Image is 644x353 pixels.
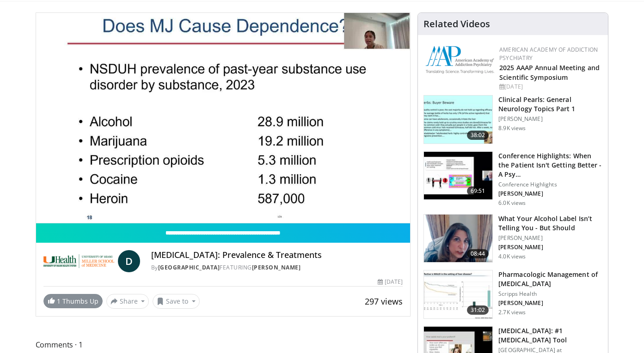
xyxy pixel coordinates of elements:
[43,294,103,308] a: 1 Thumbs Up
[118,250,140,272] a: D
[498,151,602,179] h3: Conference Highlights: When the Patient Isn't Getting Better - A Psy…
[498,181,602,188] p: Conference Highlights
[467,131,489,140] span: 38:02
[252,263,301,271] a: [PERSON_NAME]
[467,305,489,315] span: 31:02
[498,125,526,132] p: 8.9K views
[424,96,492,144] img: 91ec4e47-6cc3-4d45-a77d-be3eb23d61cb.150x105_q85_crop-smart_upscale.jpg
[36,339,411,351] span: Comments 1
[498,253,526,260] p: 4.0K views
[425,46,495,74] img: f7c290de-70ae-47e0-9ae1-04035161c232.png.150x105_q85_autocrop_double_scale_upscale_version-0.2.png
[499,63,600,82] a: 2025 AAAP Annual Meeting and Scientific Symposium
[151,250,403,260] h4: [MEDICAL_DATA]: Prevalence & Treatments
[158,263,220,271] a: [GEOGRAPHIC_DATA]
[423,270,602,319] a: 31:02 Pharmacologic Management of [MEDICAL_DATA] Scripps Health [PERSON_NAME] 2.7K views
[499,46,598,62] a: American Academy of Addiction Psychiatry
[498,326,602,345] h3: [MEDICAL_DATA]: #1 [MEDICAL_DATA] Tool
[151,263,403,272] div: By FEATURING
[498,199,526,207] p: 6.0K views
[378,278,403,286] div: [DATE]
[423,95,602,144] a: 38:02 Clinical Pearls: General Neurology Topics Part 1 [PERSON_NAME] 8.9K views
[499,83,601,91] div: [DATE]
[423,18,490,30] h4: Related Videos
[57,297,61,305] span: 1
[467,249,489,258] span: 08:44
[498,115,602,123] p: [PERSON_NAME]
[423,151,602,207] a: 69:51 Conference Highlights: When the Patient Isn't Getting Better - A Psy… Conference Highlights...
[498,244,602,251] p: [PERSON_NAME]
[424,215,492,263] img: 3c46fb29-c319-40f0-ac3f-21a5db39118c.png.150x105_q85_crop-smart_upscale.png
[498,190,602,197] p: [PERSON_NAME]
[498,299,602,307] p: [PERSON_NAME]
[423,214,602,263] a: 08:44 What Your Alcohol Label Isn’t Telling You - But Should [PERSON_NAME] [PERSON_NAME] 4.0K views
[365,296,403,307] span: 297 views
[467,186,489,196] span: 69:51
[424,152,492,200] img: 4362ec9e-0993-4580-bfd4-8e18d57e1d49.150x105_q85_crop-smart_upscale.jpg
[498,309,526,316] p: 2.7K views
[498,234,602,242] p: [PERSON_NAME]
[36,13,411,223] video-js: Video Player
[153,294,200,309] button: Save to
[424,270,492,318] img: b20a009e-c028-45a8-b15f-eefb193e12bc.150x105_q85_crop-smart_upscale.jpg
[43,250,114,272] img: University of Miami
[106,294,149,309] button: Share
[498,214,602,233] h3: What Your Alcohol Label Isn’t Telling You - But Should
[498,270,602,288] h3: Pharmacologic Management of [MEDICAL_DATA]
[498,290,602,298] p: Scripps Health
[498,95,602,114] h3: Clinical Pearls: General Neurology Topics Part 1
